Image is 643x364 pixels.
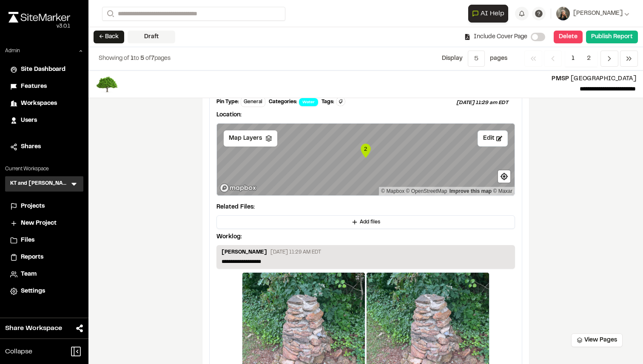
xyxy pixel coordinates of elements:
div: Oh geez...please don't... [9,23,70,30]
a: New Project [10,219,78,228]
button: Edit Tags [336,97,345,106]
a: Team [10,270,78,279]
span: Users [21,116,37,125]
a: Map feedback [450,188,492,194]
span: New Project [21,219,57,228]
p: page s [490,54,507,63]
a: Site Dashboard [10,65,78,74]
span: Collapse [5,347,32,357]
button: Add files [216,215,515,229]
button: ← Back [94,31,124,43]
span: Showing of [99,56,131,61]
a: OpenStreetMap [406,188,447,194]
span: Reports [21,253,43,262]
p: [DATE] 11:29 AM EDT [270,248,321,256]
a: Workspaces [10,99,78,108]
text: 2 [364,146,367,152]
div: Categories: [269,98,297,106]
button: 5 [468,51,485,67]
span: Features [21,82,47,91]
h3: KT and [PERSON_NAME] [10,180,70,188]
a: Files [10,236,78,245]
button: Open AI Assistant [468,5,508,23]
button: Find my location [498,170,510,183]
canvas: Map [217,124,515,195]
a: Maxar [493,188,512,194]
span: Workspaces [21,99,57,108]
div: Open AI Assistant [468,5,512,23]
span: Files [21,236,34,245]
img: User [556,7,570,20]
a: Mapbox logo [219,183,257,193]
span: Projects [21,202,45,211]
p: Related Files: [216,203,515,212]
button: Edit [478,130,508,147]
span: 1 [565,51,581,67]
span: Share Workspace [5,323,62,333]
span: [PERSON_NAME] [573,9,623,18]
p: Admin [5,47,20,55]
span: PMSP [552,76,569,82]
span: 2 [580,51,597,67]
span: 7 [151,56,154,61]
img: rebrand.png [9,12,70,23]
button: View Pages [571,333,623,347]
p: Current Workspace [5,165,83,173]
a: Shares [10,142,78,152]
div: Tags: [321,98,334,106]
a: Mapbox [381,188,404,194]
a: Projects [10,202,78,211]
span: Settings [21,287,45,296]
a: Features [10,82,78,91]
span: Shares [21,142,41,152]
div: Include Cover Page [464,32,527,42]
button: Publish Report [586,31,638,43]
button: Delete [554,31,583,43]
p: to of pages [99,54,171,63]
div: Pin Type: [216,98,239,106]
img: file [95,76,118,93]
p: [GEOGRAPHIC_DATA] [125,74,636,84]
div: General [241,97,265,107]
span: Map Layers [229,134,262,143]
span: Site Dashboard [21,65,65,74]
span: 1 [131,56,134,61]
span: Add files [360,218,380,226]
a: Reports [10,253,78,262]
div: Draft [128,31,175,43]
a: Settings [10,287,78,296]
span: 5 [140,56,144,61]
span: AI Help [481,8,504,19]
button: Search [102,7,117,21]
p: Location: [216,110,515,120]
nav: Navigation [524,51,638,67]
div: Map marker [359,142,372,159]
span: Water [299,98,318,106]
a: Users [10,116,78,125]
button: [PERSON_NAME] [556,7,629,20]
p: [PERSON_NAME] [222,248,267,258]
span: Team [21,270,37,279]
p: Display [442,54,463,63]
p: Worklog: [216,232,242,242]
p: [DATE] 11:29 am EDT [456,99,515,107]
